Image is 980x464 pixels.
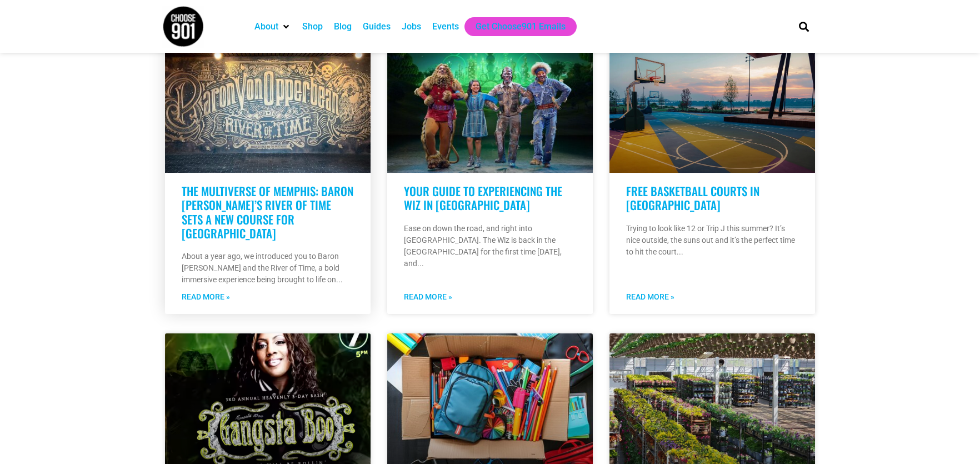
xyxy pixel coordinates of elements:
[626,223,798,258] p: Trying to look like 12 or Trip J this summer? It’s nice outside, the suns out and it’s the perfec...
[404,182,562,213] a: Your Guide to Experiencing The Wiz in [GEOGRAPHIC_DATA]
[432,20,459,33] a: Events
[254,20,278,33] a: About
[609,39,815,173] a: Free outdoor basketball court with colorful geometric patterns inspired by Memphis design, situat...
[182,182,353,242] a: The Multiverse of Memphis: Baron [PERSON_NAME]’s River of Time Sets a New Course for [GEOGRAPHIC_...
[249,17,297,36] div: About
[795,17,813,36] div: Search
[404,291,452,303] a: Read more about Your Guide to Experiencing The Wiz in Memphis
[402,20,421,33] a: Jobs
[387,39,593,173] a: Four actors in colorful costumes pose on stage in front of a green, whimsical backdrop resembling...
[182,251,354,286] p: About a year ago, we introduced you to Baron [PERSON_NAME] and the River of Time, a bold immersiv...
[334,20,352,33] a: Blog
[626,291,674,303] a: Read more about Free Basketball Courts in Memphis
[302,20,323,33] a: Shop
[165,39,371,173] a: A mural reads "The Adventures of Baron Von Opperbean and the River of Time" with ornate lettering...
[476,20,566,33] a: Get Choose901 Emails
[182,291,230,303] a: Read more about The Multiverse of Memphis: Baron Von Opperbean’s River of Time Sets a New Course ...
[363,20,391,33] a: Guides
[249,17,780,36] nav: Main nav
[626,182,759,213] a: Free Basketball Courts in [GEOGRAPHIC_DATA]
[404,223,576,270] p: Ease on down the road, and right into [GEOGRAPHIC_DATA]. The Wiz is back in the [GEOGRAPHIC_DATA]...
